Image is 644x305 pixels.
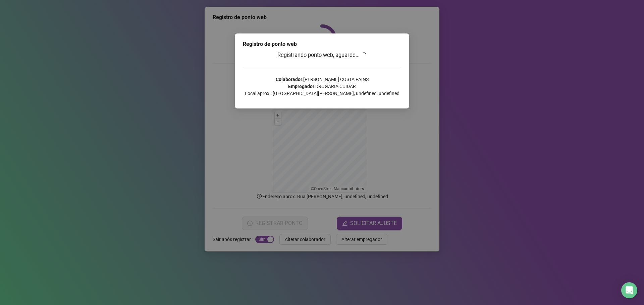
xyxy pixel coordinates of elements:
[621,282,637,298] div: Open Intercom Messenger
[360,51,367,59] span: loading
[243,51,401,60] h3: Registrando ponto web, aguarde...
[243,40,401,48] div: Registro de ponto web
[288,84,314,89] strong: Empregador
[243,76,401,97] p: : [PERSON_NAME] COSTA PAINS : DROGARIA CUIDAR Local aprox.: [GEOGRAPHIC_DATA][PERSON_NAME], undef...
[276,77,302,82] strong: Colaborador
